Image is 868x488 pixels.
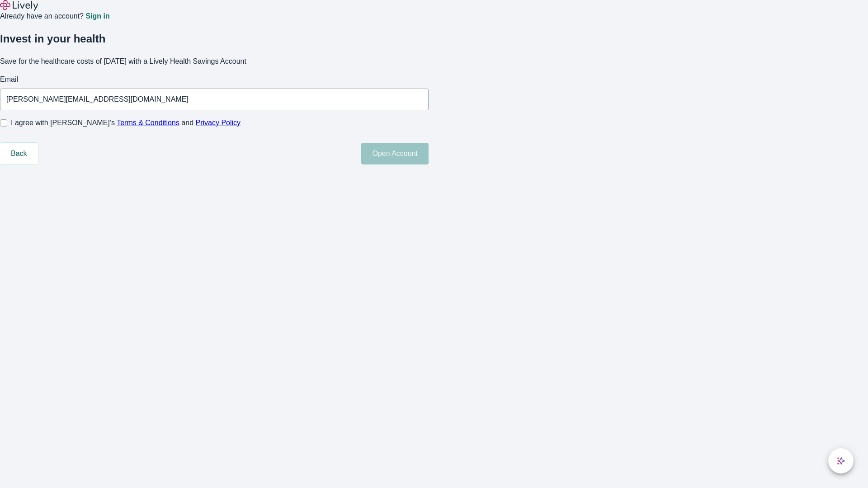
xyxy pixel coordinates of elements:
[117,119,179,127] a: Terms & Conditions
[836,456,845,465] svg: Lively AI Assistant
[11,117,241,128] span: I agree with [PERSON_NAME]’s and
[85,13,109,20] a: Sign in
[828,448,854,474] button: chat
[196,119,241,127] a: Privacy Policy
